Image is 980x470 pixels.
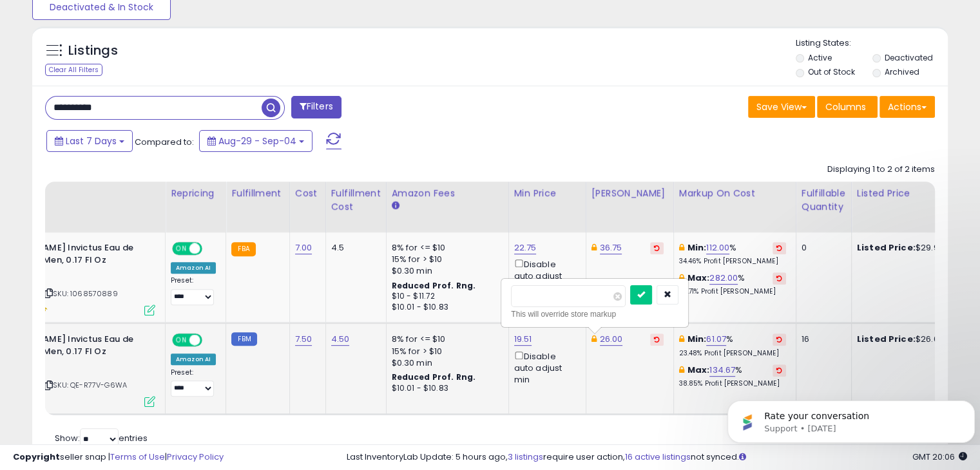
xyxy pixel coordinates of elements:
[802,187,846,214] div: Fulfillable Quantity
[167,451,224,463] a: Privacy Policy
[295,187,320,200] div: Cost
[514,333,532,346] a: 19.51
[392,280,476,291] b: Reduced Prof. Rng.
[295,333,312,346] a: 7.50
[857,242,964,254] div: $29.99
[231,242,255,256] small: FBA
[679,349,786,358] p: 23.48% Profit [PERSON_NAME]
[808,66,855,77] label: Out of Stock
[55,432,148,444] span: Show: entries
[687,333,707,345] b: Min:
[173,335,189,346] span: ON
[857,187,968,200] div: Listed Price
[171,187,220,200] div: Repricing
[392,242,499,254] div: 8% for <= $10
[13,451,60,463] strong: Copyright
[514,257,576,294] div: Disable auto adjust min
[591,187,668,200] div: [PERSON_NAME]
[808,52,832,63] label: Active
[884,52,932,63] label: Deactivated
[13,451,224,464] div: seller snap | |
[331,333,350,346] a: 4.50
[748,96,815,118] button: Save View
[514,241,537,254] a: 22.75
[295,241,312,254] a: 7.00
[392,334,499,345] div: 8% for <= $10
[218,135,296,147] span: Aug-29 - Sep-04
[679,364,786,388] div: %
[231,187,283,200] div: Fulfillment
[857,334,964,345] div: $26.00
[722,373,980,464] iframe: Intercom notifications message
[679,187,791,200] div: Markup on Cost
[171,262,216,274] div: Amazon AI
[514,187,581,200] div: Min Price
[171,276,216,305] div: Preset:
[231,332,256,346] small: FBM
[508,451,543,463] a: 3 listings
[679,257,786,266] p: 34.46% Profit [PERSON_NAME]
[709,272,738,285] a: 282.00
[392,265,499,277] div: $0.30 min
[200,243,221,254] span: OFF
[392,187,503,200] div: Amazon Fees
[392,291,499,302] div: $10 - $11.72
[511,308,678,321] div: This will override store markup
[600,241,622,254] a: 36.75
[43,288,118,299] span: | SKU: 1068570889
[171,368,216,397] div: Preset:
[796,37,948,50] p: Listing States:
[200,335,221,346] span: OFF
[392,302,499,313] div: $10.01 - $10.83
[110,451,165,463] a: Terms of Use
[68,42,118,60] h5: Listings
[392,383,499,394] div: $10.01 - $10.83
[673,182,796,232] th: The percentage added to the cost of goods (COGS) that forms the calculator for Min & Max prices.
[46,130,133,152] button: Last 7 Days
[514,349,576,386] div: Disable auto adjust min
[817,96,878,118] button: Columns
[34,305,48,314] i: hazardous material
[884,66,919,77] label: Archived
[392,254,499,265] div: 15% for > $10
[687,364,710,376] b: Max:
[135,136,194,148] span: Compared to:
[331,187,381,214] div: Fulfillment Cost
[291,96,341,118] button: Filters
[687,272,710,284] b: Max:
[199,130,312,152] button: Aug-29 - Sep-04
[173,243,189,254] span: ON
[392,357,499,369] div: $0.30 min
[600,333,623,346] a: 26.00
[706,333,726,346] a: 61.07
[66,135,117,147] span: Last 7 Days
[392,200,399,212] small: Amazon Fees.
[687,241,707,254] b: Min:
[45,64,102,76] div: Clear All Filters
[171,353,216,365] div: Amazon AI
[679,334,786,357] div: %
[625,451,691,463] a: 16 active listings
[706,241,729,254] a: 112.00
[43,380,127,390] span: | SKU: QE-R77V-G6WA
[827,164,935,176] div: Displaying 1 to 2 of 2 items
[347,451,967,464] div: Last InventoryLab Update: 5 hours ago, require user action, not synced.
[679,379,786,388] p: 38.85% Profit [PERSON_NAME]
[709,364,735,377] a: 134.67
[857,333,916,345] b: Listed Price:
[679,272,786,296] div: %
[392,346,499,357] div: 15% for > $10
[802,334,841,345] div: 16
[392,371,476,382] b: Reduced Prof. Rng.
[331,242,376,254] div: 4.5
[879,96,935,118] button: Actions
[802,242,841,254] div: 0
[679,287,786,296] p: 53.71% Profit [PERSON_NAME]
[857,241,916,254] b: Listed Price:
[825,100,866,113] span: Columns
[679,242,786,266] div: %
